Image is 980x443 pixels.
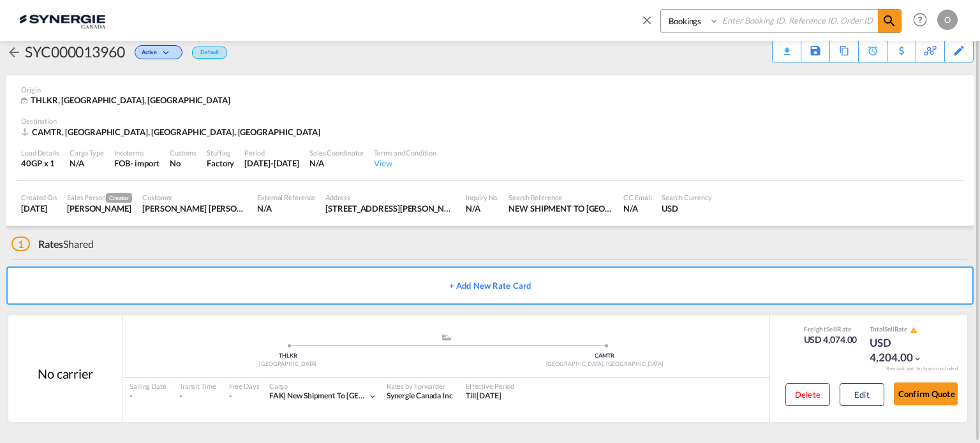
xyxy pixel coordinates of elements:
[179,391,216,402] div: -
[25,41,125,62] div: SYC000013960
[125,41,186,62] div: Change Status Here
[509,203,613,214] div: NEW SHIPMENT TO CANADA // S.ASIATIC AGRO // C.METRO // AUGUST 2025 // 15559963
[309,157,364,169] div: N/A
[374,148,436,157] div: Terms and Condition
[38,365,93,382] div: No carrier
[207,157,234,169] div: Factory Stuffing
[466,391,501,402] div: Till 14 Aug 2025
[6,266,974,305] button: + Add New Rate Card
[387,391,453,402] div: Synergie Canada Inc
[466,391,501,400] span: Till [DATE]
[870,335,933,366] div: USD 4,204.00
[38,238,64,250] span: Rates
[623,192,651,202] div: CC Email
[894,382,958,405] button: Confirm Quote
[283,391,286,400] span: |
[130,360,447,368] div: [GEOGRAPHIC_DATA]
[804,324,857,333] div: Freight Rate
[909,325,917,335] button: icon-alert
[623,203,651,214] div: N/A
[662,203,712,214] div: USD
[229,381,260,391] div: Free Days
[640,9,660,40] span: icon-close
[374,157,436,169] div: View
[878,10,901,33] span: icon-magnify
[439,334,454,340] md-icon: assets/icons/custom/ship-fill.svg
[662,192,712,202] div: Search Currency
[870,324,933,335] div: Total Rate
[909,9,931,31] span: Help
[130,352,447,360] div: THLKR
[142,48,160,61] span: Active
[130,391,167,402] div: -
[447,352,764,360] div: CAMTR
[257,192,315,202] div: External Reference
[130,381,167,391] div: Sailing Date
[6,45,22,60] md-icon: icon-arrow-left
[114,157,130,169] div: FOB
[910,326,917,334] md-icon: icon-alert
[70,148,104,157] div: Cargo Type
[244,148,299,157] div: Period
[387,391,453,400] span: Synergie Canada Inc
[840,383,884,406] button: Edit
[21,116,959,126] div: Destination
[142,203,247,214] div: VIVIANA BERNAL ROSSI
[207,148,234,157] div: Stuffing
[882,13,897,29] md-icon: icon-magnify
[21,126,323,138] div: CAMTR, Montreal, QC, Americas
[826,325,837,333] span: Sell
[884,325,895,333] span: Sell
[244,157,299,169] div: 14 Aug 2025
[135,45,182,59] div: Change Status Here
[106,193,132,203] span: Creator
[160,50,175,57] md-icon: icon-chevron-down
[67,203,132,214] div: Karen Mercier
[779,40,794,52] div: Quote PDF is not available at this time
[269,381,377,391] div: Cargo
[6,41,25,62] div: icon-arrow-left
[170,157,197,169] div: No
[11,236,30,251] span: 1
[309,148,364,157] div: Sales Coordinator
[257,203,315,214] div: N/A
[70,157,104,169] div: N/A
[877,365,967,372] div: Remark and Inclusion included
[31,95,230,105] span: THLKR, [GEOGRAPHIC_DATA], [GEOGRAPHIC_DATA]
[447,360,764,368] div: [GEOGRAPHIC_DATA], [GEOGRAPHIC_DATA]
[179,381,216,391] div: Transit Time
[192,47,227,59] div: Default
[114,148,160,157] div: Incoterms
[937,10,958,30] div: O
[325,203,456,214] div: 1600 Montée Masson Laval QC H7E 4P2 Canada
[719,10,878,32] input: Enter Booking ID, Reference ID, Order ID
[269,391,368,402] div: new shipment to [GEOGRAPHIC_DATA] // s.asiatic agro // c.metro // [DATE] // 15559963
[269,391,288,400] span: FAK
[170,148,197,157] div: Customs
[21,148,59,157] div: Load Details
[913,354,922,363] md-icon: icon-chevron-down
[466,192,498,202] div: Inquiry No.
[19,6,105,34] img: 1f56c880d42311ef80fc7dca854c8e59.png
[142,192,247,202] div: Customer
[466,203,498,214] div: N/A
[21,94,234,106] div: THLKR, Lat Krabang, Asia Pacific
[466,381,514,391] div: Effective Period
[325,192,456,202] div: Address
[779,42,794,52] md-icon: icon-download
[21,85,959,94] div: Origin
[21,203,57,214] div: 11 Aug 2025
[801,40,829,62] div: Save As Template
[368,392,377,401] md-icon: icon-chevron-down
[130,157,160,169] div: - import
[909,9,937,32] div: Help
[509,192,613,202] div: Search Reference
[785,383,830,406] button: Delete
[67,192,132,203] div: Sales Person
[387,381,453,391] div: Rates by Forwarder
[229,391,232,402] div: -
[640,13,654,27] md-icon: icon-close
[11,237,94,251] div: Shared
[21,192,57,202] div: Created On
